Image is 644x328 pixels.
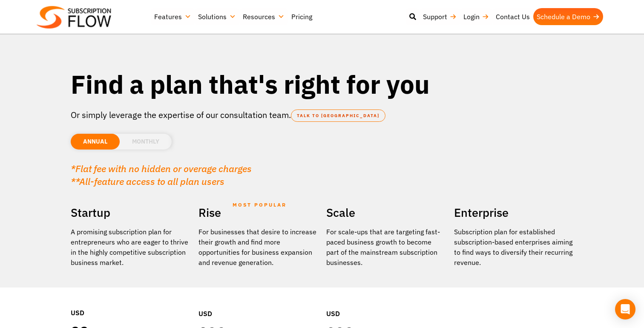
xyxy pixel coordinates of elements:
span: MOST POPULAR [233,195,287,215]
a: Solutions [195,8,239,25]
a: TALK TO [GEOGRAPHIC_DATA] [291,109,385,122]
div: For scale-ups that are targeting fast-paced business growth to become part of the mainstream subs... [326,227,446,268]
div: USD [198,283,318,323]
img: Subscriptionflow [37,6,111,29]
div: For businesses that desire to increase their growth and find more opportunities for business expa... [198,227,318,268]
h2: Scale [326,203,446,222]
h2: Startup [71,203,190,222]
li: MONTHLY [120,134,172,150]
a: Resources [239,8,288,25]
h2: Rise [198,203,318,222]
div: USD [326,283,446,323]
p: Subscription plan for established subscription-based enterprises aiming to find ways to diversify... [454,227,573,268]
div: Open Intercom Messenger [615,299,635,319]
h1: Find a plan that's right for you [71,68,573,100]
p: Or simply leverage the expertise of our consultation team. [71,109,573,121]
a: Pricing [288,8,316,25]
p: A promising subscription plan for entrepreneurs who are eager to thrive in the highly competitive... [71,227,190,268]
a: Features [151,8,195,25]
h2: Enterprise [454,203,573,222]
a: Contact Us [492,8,533,25]
em: **All-feature access to all plan users [71,175,224,187]
div: USD [71,282,190,322]
em: *Flat fee with no hidden or overage charges [71,162,252,175]
a: Schedule a Demo [533,8,603,25]
a: Login [460,8,492,25]
li: ANNUAL [71,134,120,150]
a: Support [420,8,460,25]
